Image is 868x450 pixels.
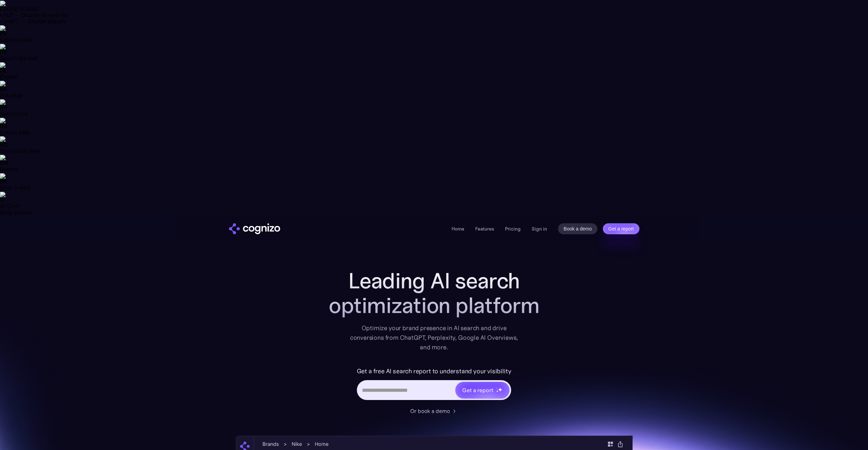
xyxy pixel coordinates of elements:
h1: Leading AI search optimization platform [297,268,571,318]
a: Or book a demo [410,407,458,415]
div: Get a report [462,386,493,394]
a: Book a demo [558,223,597,234]
img: cognizo logo [229,223,280,234]
div: Or book a demo [410,407,450,415]
a: Home [452,226,464,232]
a: Features [475,226,494,232]
a: Sign in [532,225,547,233]
label: Get a free AI search report to understand your visibility [357,366,511,377]
a: Pricing [505,226,521,232]
form: Hero URL Input Form [357,366,511,403]
a: Get a report [603,223,639,234]
img: star [496,390,498,392]
a: Get a reportstarstarstar [455,381,510,399]
div: Optimize your brand presence in AI search and drive conversions from ChatGPT, Perplexity, Google ... [350,323,518,352]
img: star [496,388,497,389]
a: home [229,223,280,234]
img: star [498,387,502,392]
